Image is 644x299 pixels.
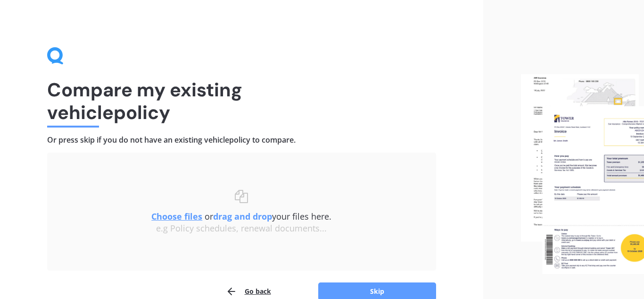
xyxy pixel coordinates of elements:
h1: Compare my existing vehicle policy [47,78,436,124]
b: drag and drop [213,211,272,222]
div: e.g Policy schedules, renewal documents... [66,223,417,234]
h4: Or press skip if you do not have an existing vehicle policy to compare. [47,135,436,145]
u: Choose files [151,211,202,222]
span: or your files here. [151,211,331,222]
